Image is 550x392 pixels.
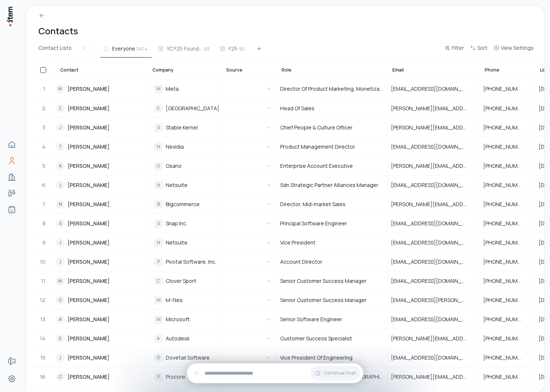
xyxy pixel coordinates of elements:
[467,44,491,57] button: Sort
[42,201,46,208] span: 7
[56,334,65,343] div: E
[148,293,221,308] div: MM-files
[148,331,221,346] div: AAutodesk
[56,214,147,232] a: S[PERSON_NAME]
[56,104,65,113] div: Z
[280,181,378,189] span: Sdn Strategic Partner Alliances Manager
[42,124,46,131] span: 3
[280,201,346,208] span: Director, Mid-market Sales
[56,329,147,347] a: E[PERSON_NAME]
[56,138,147,156] a: T[PERSON_NAME]
[154,334,163,343] div: A
[391,105,476,112] span: [PERSON_NAME][EMAIL_ADDRESS][PERSON_NAME][DOMAIN_NAME]
[280,354,353,361] span: Vice President Of Engineering
[154,219,163,228] div: S
[166,239,188,246] span: Netsuite
[56,310,147,328] a: A[PERSON_NAME]
[391,124,476,131] span: [PERSON_NAME][EMAIL_ADDRESS][PERSON_NAME][DOMAIN_NAME]
[280,277,367,285] span: Senior Customer Success Manager
[100,44,152,58] button: Everyone2474
[56,253,147,271] a: J[PERSON_NAME]
[166,374,220,380] span: Procore Technologies
[42,105,46,112] span: 2
[148,178,221,192] div: NNetsuite
[391,316,476,323] span: [EMAIL_ADDRESS][DOMAIN_NAME]
[41,277,46,285] span: 11
[239,45,244,52] span: 93
[491,44,537,57] button: View Settings
[483,373,532,381] span: [PHONE_NUMBER]
[166,335,190,342] span: Autodesk
[154,162,163,170] div: O
[483,162,532,170] span: [PHONE_NUMBER]
[4,170,19,184] a: Companies
[148,101,221,116] div: C[GEOGRAPHIC_DATA]
[166,297,183,303] span: M-files
[480,58,535,79] th: Phone
[154,353,163,362] div: D
[56,368,147,386] a: C[PERSON_NAME]
[280,239,316,246] span: Vice President
[56,176,147,194] a: J[PERSON_NAME]
[391,162,476,170] span: [PERSON_NAME][EMAIL_ADDRESS][PERSON_NAME][PERSON_NAME][DOMAIN_NAME]
[56,99,147,117] a: Z[PERSON_NAME]
[38,25,78,37] h1: Contacts
[40,316,46,323] span: 13
[391,143,476,150] span: [EMAIL_ADDRESS][DOMAIN_NAME]
[56,233,147,251] a: J[PERSON_NAME]
[4,153,19,168] a: Contacts
[56,296,65,305] div: C
[483,239,532,246] span: [PHONE_NUMBER]
[42,143,46,150] span: 4
[148,370,221,384] div: PProcore Technologies
[56,118,147,136] a: J[PERSON_NAME]
[56,372,65,381] div: C
[391,258,476,266] span: [EMAIL_ADDRESS][DOMAIN_NAME]
[483,220,532,227] span: [PHONE_NUMBER]
[40,296,46,304] span: 12
[483,258,532,266] span: [PHONE_NUMBER]
[148,197,221,212] div: BBigcommerce
[166,143,184,150] span: Nexidia
[166,220,187,227] span: Snap Inc.
[56,257,65,266] div: J
[56,272,147,290] a: M[PERSON_NAME]
[391,85,476,93] span: [EMAIL_ADDRESS][DOMAIN_NAME]
[392,67,404,73] span: Email
[166,354,210,361] span: Dovetail Software
[391,354,476,361] span: [EMAIL_ADDRESS][DOMAIN_NAME]
[280,296,367,304] span: Senior Customer Success Manager
[280,143,355,150] span: Product Management Director
[56,80,147,98] a: M[PERSON_NAME]
[4,354,19,368] a: Forms
[40,258,46,266] span: 10
[56,195,147,213] a: N[PERSON_NAME]
[148,159,221,173] div: OOsano
[166,201,200,208] span: Bigcommerce
[154,84,163,93] div: M
[4,202,19,217] a: Agents
[148,216,221,231] div: SSnap Inc.
[483,124,532,131] span: [PHONE_NUMBER]
[4,137,19,152] a: Home
[42,220,46,227] span: 8
[6,6,13,27] img: Item Brain Logo
[166,316,190,323] span: Microsoft
[56,277,65,285] div: M
[217,44,249,58] button: F2593
[148,81,221,96] div: MMeta
[56,219,65,228] div: S
[166,163,182,169] span: Osano
[280,335,352,342] span: Customer Success Specialist
[148,350,221,365] div: DDovetail Software
[155,44,214,58] button: YC F25 Founders93
[310,366,360,380] button: Continue Chat
[391,220,476,227] span: [EMAIL_ADDRESS][DOMAIN_NAME]
[477,44,488,52] span: Sort
[166,45,202,52] span: YC F25 Founders
[56,315,65,324] div: A
[483,181,532,189] span: [PHONE_NUMBER]
[148,254,221,269] div: PPivotal Software, Inc.
[391,277,476,285] span: [EMAIL_ADDRESS][DOMAIN_NAME]
[501,44,534,52] span: View Settings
